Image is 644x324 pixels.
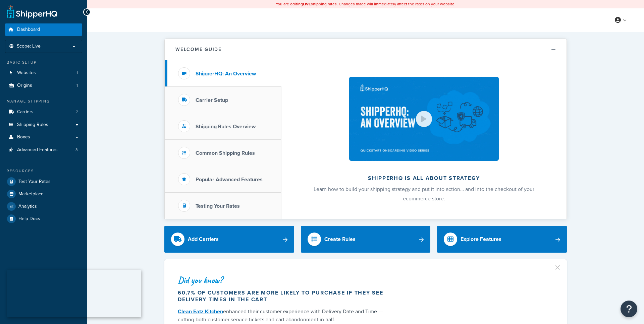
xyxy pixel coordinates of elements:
[17,83,32,88] span: Origins
[349,77,499,161] img: ShipperHQ is all about strategy
[17,109,34,115] span: Carriers
[76,83,78,88] span: 1
[164,226,294,253] a: Add Carriers
[303,1,311,7] b: LIVE
[621,301,637,317] button: Open Resource Center
[314,185,534,202] span: Learn how to build your shipping strategy and put it into action… and into the checkout of your e...
[5,67,82,79] li: Websites
[5,168,82,174] div: Resources
[178,275,390,285] div: Did you know?
[5,188,82,200] a: Marketplace
[5,67,82,79] a: Websites1
[178,308,223,315] a: Clean Eatz Kitchen
[178,289,390,303] div: 60.7% of customers are more likely to purchase if they see delivery times in the cart
[5,119,82,131] a: Shipping Rules
[165,39,567,60] button: Welcome Guide
[5,23,82,36] a: Dashboard
[196,177,263,183] h3: Popular Advanced Features
[76,70,78,76] span: 1
[5,213,82,225] a: Help Docs
[196,124,256,130] h3: Shipping Rules Overview
[299,175,549,181] h2: ShipperHQ is all about strategy
[175,47,222,52] h2: Welcome Guide
[5,106,82,118] li: Carriers
[17,134,30,140] span: Boxes
[196,97,228,103] h3: Carrier Setup
[18,191,44,197] span: Marketplace
[188,235,219,244] div: Add Carriers
[5,60,82,65] div: Basic Setup
[5,131,82,143] a: Boxes
[5,144,82,156] li: Advanced Features
[18,216,40,222] span: Help Docs
[18,204,37,209] span: Analytics
[17,147,58,153] span: Advanced Features
[5,79,82,92] li: Origins
[17,27,40,33] span: Dashboard
[17,70,36,76] span: Websites
[196,71,256,77] h3: ShipperHQ: An Overview
[18,179,51,185] span: Test Your Rates
[5,79,82,92] a: Origins1
[5,200,82,212] a: Analytics
[17,44,41,49] span: Scope: Live
[196,203,240,209] h3: Testing Your Rates
[324,235,356,244] div: Create Rules
[196,150,255,156] h3: Common Shipping Rules
[17,122,48,128] span: Shipping Rules
[75,147,78,153] span: 3
[5,106,82,118] a: Carriers7
[461,235,501,244] div: Explore Features
[301,226,431,253] a: Create Rules
[5,99,82,104] div: Manage Shipping
[5,144,82,156] a: Advanced Features3
[5,176,82,188] a: Test Your Rates
[178,308,390,324] div: enhanced their customer experience with Delivery Date and Time — cutting both customer service ti...
[76,109,78,115] span: 7
[437,226,567,253] a: Explore Features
